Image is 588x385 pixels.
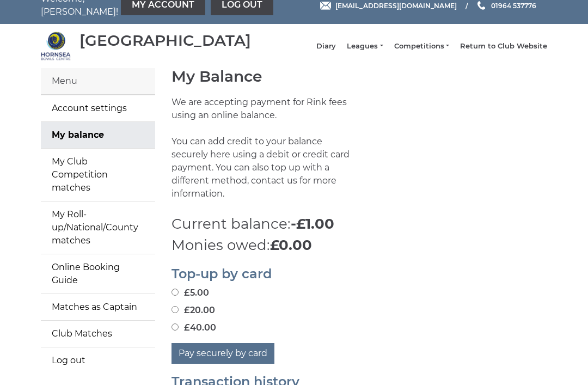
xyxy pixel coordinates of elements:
[291,215,334,233] strong: -£1.00
[171,289,179,296] input: £5.00
[476,1,536,11] a: Phone us 01964 537776
[171,304,215,317] label: £20.00
[41,122,155,148] a: My balance
[41,149,155,201] a: My Club Competition matches
[171,267,547,281] h2: Top-up by card
[316,41,336,51] a: Diary
[41,201,155,254] a: My Roll-up/National/County matches
[41,68,155,95] div: Menu
[41,294,155,320] a: Matches as Captain
[41,95,155,121] a: Account settings
[335,1,457,9] span: [EMAIL_ADDRESS][DOMAIN_NAME]
[171,96,351,213] p: We are accepting payment for Rink fees using an online balance. You can add credit to your balanc...
[171,306,179,313] input: £20.00
[477,1,485,10] img: Phone us
[394,41,449,51] a: Competitions
[171,213,547,235] p: Current balance:
[320,1,457,11] a: Email [EMAIL_ADDRESS][DOMAIN_NAME]
[270,236,312,254] strong: £0.00
[460,41,547,51] a: Return to Club Website
[171,286,209,300] label: £5.00
[171,323,179,331] input: £40.00
[171,235,547,256] p: Monies owed:
[41,31,71,61] img: Hornsea Bowls Centre
[41,347,155,374] a: Log out
[171,343,274,364] button: Pay securely by card
[320,2,331,10] img: Email
[79,32,251,49] div: [GEOGRAPHIC_DATA]
[171,321,216,334] label: £40.00
[41,321,155,347] a: Club Matches
[347,41,383,51] a: Leagues
[491,1,536,9] span: 01964 537776
[171,68,547,85] h1: My Balance
[41,254,155,294] a: Online Booking Guide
